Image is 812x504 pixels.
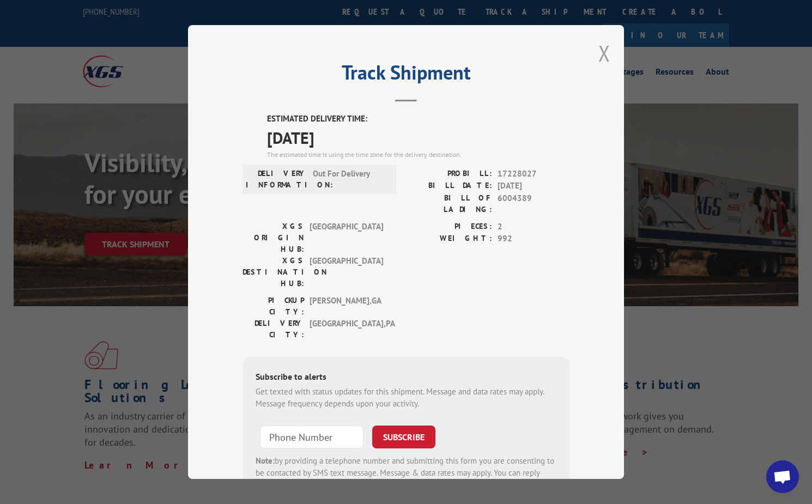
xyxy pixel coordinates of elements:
label: DELIVERY INFORMATION: [246,168,307,191]
span: Out For Delivery [313,168,386,191]
span: [DATE] [267,125,569,150]
span: 6004389 [498,192,569,215]
h2: Track Shipment [243,65,569,86]
label: XGS DESTINATION HUB: [243,255,304,289]
div: The estimated time is using the time zone for the delivery destination. [267,150,569,160]
span: [PERSON_NAME] , GA [310,295,383,318]
label: ESTIMATED DELIVERY TIME: [267,113,569,125]
a: Open chat [766,460,799,493]
span: 2 [498,221,569,233]
span: [GEOGRAPHIC_DATA] , PA [310,318,383,341]
input: Phone Number [260,426,363,448]
label: PROBILL: [406,168,492,180]
span: [GEOGRAPHIC_DATA] [310,255,383,289]
label: PICKUP CITY: [243,295,304,318]
span: 17228027 [498,168,569,180]
span: [DATE] [498,180,569,192]
button: SUBSCRIBE [372,426,435,448]
label: BILL OF LADING: [406,192,492,215]
label: DELIVERY CITY: [243,318,304,341]
div: by providing a telephone number and submitting this form you are consenting to be contacted by SM... [256,455,556,492]
div: Get texted with status updates for this shipment. Message and data rates may apply. Message frequ... [256,386,556,410]
label: PIECES: [406,221,492,233]
div: Subscribe to alerts [256,370,556,386]
label: XGS ORIGIN HUB: [243,221,304,255]
span: 992 [498,233,569,245]
button: Close modal [598,39,610,68]
label: WEIGHT: [406,233,492,245]
strong: Note: [256,456,275,466]
label: BILL DATE: [406,180,492,192]
span: [GEOGRAPHIC_DATA] [310,221,383,255]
